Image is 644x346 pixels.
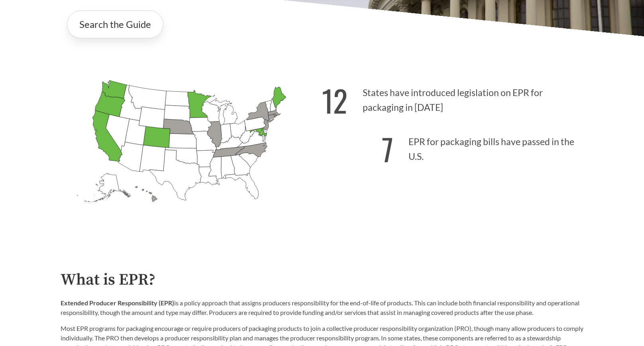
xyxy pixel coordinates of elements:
[61,271,583,289] h2: What is EPR?
[322,73,583,122] p: States have introduced legislation on EPR for packaging in [DATE]
[382,127,393,171] strong: 7
[322,78,348,122] strong: 12
[61,298,583,317] p: is a policy approach that assigns producers responsibility for the end-of-life of products. This ...
[67,10,163,38] a: Search the Guide
[322,122,583,171] p: EPR for packaging bills have passed in the U.S.
[61,299,174,307] strong: Extended Producer Responsibility (EPR)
